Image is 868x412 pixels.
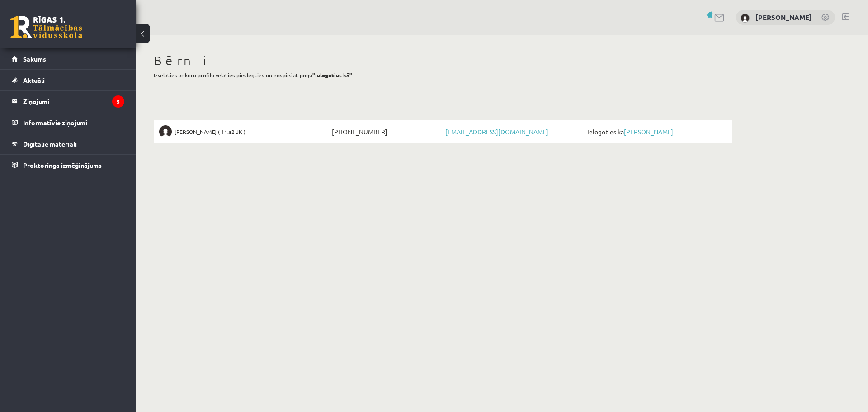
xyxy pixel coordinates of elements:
i: 5 [112,95,124,108]
img: Antra Laicāne [741,14,750,23]
span: Proktoringa izmēģinājums [23,161,102,169]
span: Ielogoties kā [585,125,727,138]
b: "Ielogoties kā" [312,71,352,79]
legend: Ziņojumi [23,91,124,112]
p: Izvēlaties ar kuru profilu vēlaties pieslēgties un nospiežat pogu [154,71,732,79]
span: [PHONE_NUMBER] [330,125,443,138]
a: [PERSON_NAME] [624,128,673,136]
a: Informatīvie ziņojumi [12,112,124,133]
a: [EMAIL_ADDRESS][DOMAIN_NAME] [445,128,548,136]
a: Ziņojumi5 [12,91,124,112]
a: Proktoringa izmēģinājums [12,155,124,175]
a: Rīgas 1. Tālmācības vidusskola [10,16,82,38]
span: Aktuāli [23,76,45,84]
span: Digitālie materiāli [23,140,77,148]
a: Sākums [12,48,124,69]
a: Aktuāli [12,70,124,90]
h1: Bērni [154,53,732,68]
span: Sākums [23,55,46,63]
legend: Informatīvie ziņojumi [23,112,124,133]
a: [PERSON_NAME] [755,13,812,22]
span: [PERSON_NAME] ( 11.a2 JK ) [175,125,245,138]
a: Digitālie materiāli [12,133,124,154]
img: Raivo Laicāns [159,125,172,138]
